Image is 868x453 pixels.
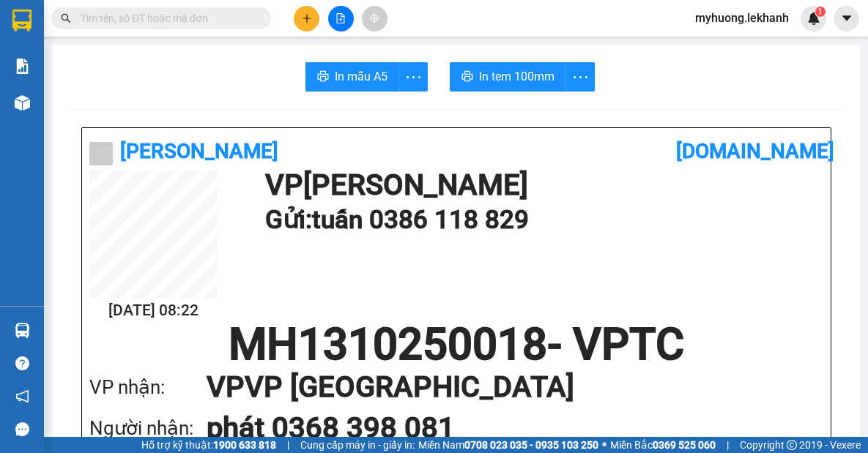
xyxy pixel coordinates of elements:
[15,95,30,111] img: warehouse-icon
[335,13,346,23] span: file-add
[335,67,387,86] span: In mẫu A5
[369,13,379,23] span: aim
[399,68,427,86] span: more
[683,9,801,27] span: myhuong.lekhanh
[787,440,797,450] span: copyright
[61,13,71,23] span: search
[213,439,276,451] strong: 1900 633 818
[294,6,319,31] button: plus
[265,200,816,240] h1: Gửi: tuấn 0386 118 829
[840,12,853,25] span: caret-down
[317,70,329,84] span: printer
[89,299,218,323] h2: [DATE] 08:22
[207,408,794,449] h1: phát 0368 398 081
[653,439,716,451] strong: 0369 525 060
[610,437,716,453] span: Miền Bắc
[265,171,816,200] h1: VP [PERSON_NAME]
[300,437,415,453] span: Cung cấp máy in - giấy in:
[89,323,823,367] h1: MH1310250018 - VPTC
[15,422,29,436] span: message
[602,442,607,448] span: ⚪️
[89,413,207,443] div: Người nhận:
[141,437,276,453] span: Hỗ trợ kỹ thuật:
[305,62,399,91] button: printerIn mẫu A5
[450,62,566,91] button: printerIn tem 100mm
[727,437,729,453] span: |
[287,437,289,453] span: |
[398,62,428,91] button: more
[834,6,859,31] button: caret-down
[461,70,473,84] span: printer
[12,10,31,31] img: logo-vxr
[418,437,598,453] span: Miền Nam
[207,367,794,408] h1: VP VP [GEOGRAPHIC_DATA]
[464,439,598,451] strong: 0708 023 035 - 0935 103 250
[15,323,30,338] img: warehouse-icon
[15,389,29,403] span: notification
[479,67,554,86] span: In tem 100mm
[120,139,278,163] b: [PERSON_NAME]
[15,356,29,370] span: question-circle
[807,12,820,25] img: icon-new-feature
[566,68,594,86] span: more
[89,372,207,403] div: VP nhận:
[817,7,823,17] span: 1
[81,10,253,26] input: Tìm tên, số ĐT hoặc mã đơn
[328,6,354,31] button: file-add
[362,6,387,31] button: aim
[302,13,312,23] span: plus
[676,139,834,163] b: [DOMAIN_NAME]
[815,7,826,17] sup: 1
[15,59,30,74] img: solution-icon
[565,62,595,91] button: more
